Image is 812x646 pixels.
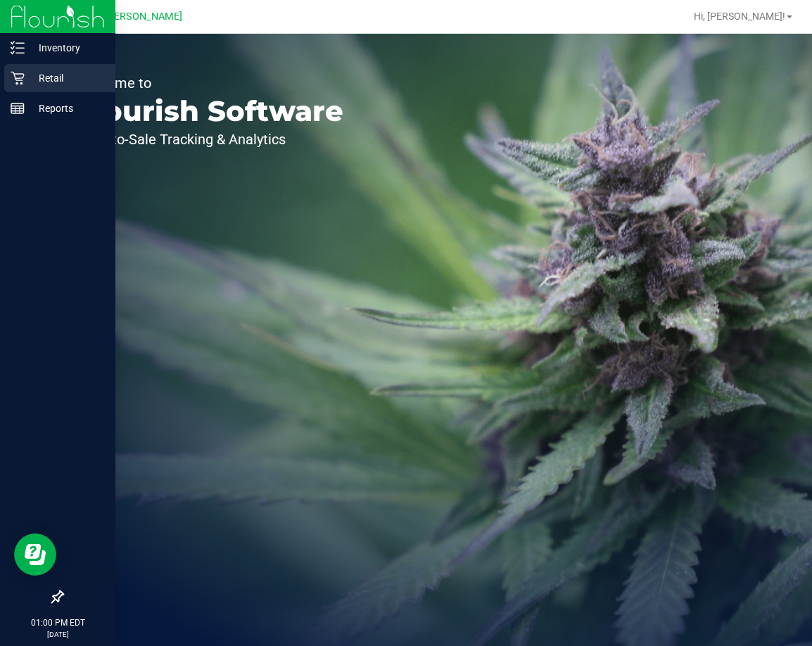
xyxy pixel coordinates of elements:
[11,71,25,85] inline-svg: Retail
[14,533,56,576] iframe: Resource center
[6,616,109,629] p: 01:00 PM EDT
[25,70,109,87] p: Retail
[76,132,343,146] p: Seed-to-Sale Tracking & Analytics
[76,97,343,125] p: Flourish Software
[694,11,785,22] span: Hi, [PERSON_NAME]!
[25,39,109,56] p: Inventory
[11,101,25,115] inline-svg: Reports
[25,100,109,117] p: Reports
[76,76,343,90] p: Welcome to
[105,11,182,23] span: [PERSON_NAME]
[11,41,25,55] inline-svg: Inventory
[6,629,109,640] p: [DATE]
